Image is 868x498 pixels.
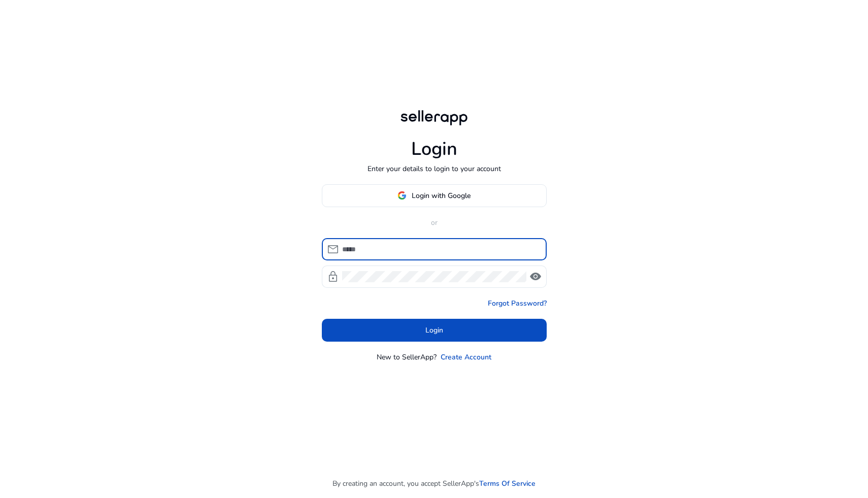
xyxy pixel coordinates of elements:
button: Login with Google [322,184,547,207]
span: mail [327,243,339,255]
p: Enter your details to login to your account [368,163,501,174]
p: or [322,217,547,228]
button: Login [322,319,547,342]
a: Terms Of Service [479,478,536,489]
span: Login with Google [412,190,471,201]
a: Create Account [441,352,491,362]
span: lock [327,271,339,283]
img: google-logo.svg [397,191,407,200]
a: Forgot Password? [488,298,547,309]
span: visibility [529,271,542,283]
p: New to SellerApp? [377,352,437,362]
span: Login [425,325,443,336]
h1: Login [411,138,457,160]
